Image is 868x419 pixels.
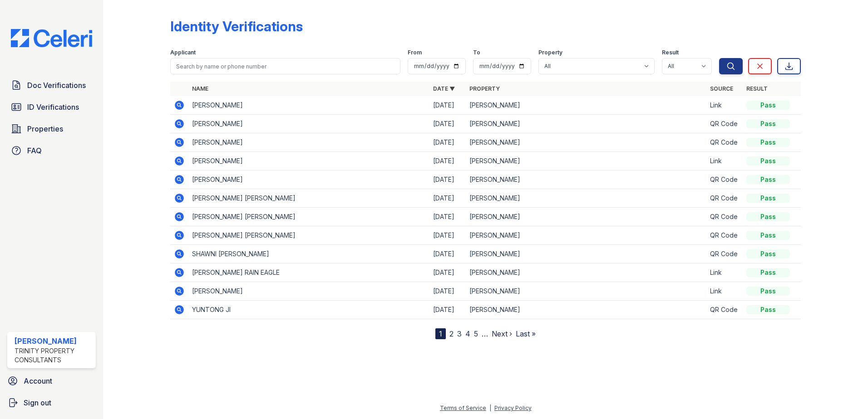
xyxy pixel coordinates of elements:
[746,101,790,110] div: Pass
[706,245,743,263] td: QR Code
[429,301,466,319] td: [DATE]
[466,208,707,226] td: [PERSON_NAME]
[494,404,532,411] a: Privacy Policy
[170,49,196,56] label: Applicant
[746,287,790,296] div: Pass
[429,96,466,115] td: [DATE]
[662,49,679,56] label: Result
[466,133,707,152] td: [PERSON_NAME]
[466,152,707,171] td: [PERSON_NAME]
[429,133,466,152] td: [DATE]
[7,120,96,138] a: Properties
[188,133,429,152] td: [PERSON_NAME]
[27,145,42,156] span: FAQ
[429,171,466,189] td: [DATE]
[27,80,86,91] span: Doc Verifications
[429,263,466,282] td: [DATE]
[435,328,446,339] div: 1
[482,328,488,339] span: …
[27,123,63,134] span: Properties
[474,329,478,338] a: 5
[746,194,790,203] div: Pass
[706,263,743,282] td: Link
[188,245,429,263] td: SHAWNI [PERSON_NAME]
[27,102,79,112] span: ID Verifications
[429,152,466,171] td: [DATE]
[192,85,208,92] a: Name
[706,282,743,301] td: Link
[706,171,743,189] td: QR Code
[746,212,790,221] div: Pass
[170,58,400,74] input: Search by name or phone number
[440,404,486,411] a: Terms of Service
[706,96,743,115] td: Link
[492,329,512,338] a: Next ›
[746,268,790,277] div: Pass
[188,208,429,226] td: [PERSON_NAME] [PERSON_NAME]
[706,301,743,319] td: QR Code
[466,301,707,319] td: [PERSON_NAME]
[746,156,790,166] div: Pass
[706,226,743,245] td: QR Code
[170,18,303,34] div: Identity Verifications
[466,282,707,301] td: [PERSON_NAME]
[433,85,455,92] a: Date ▼
[706,152,743,171] td: Link
[188,189,429,208] td: [PERSON_NAME] [PERSON_NAME]
[188,171,429,189] td: [PERSON_NAME]
[7,141,96,160] a: FAQ
[746,138,790,147] div: Pass
[24,397,51,408] span: Sign out
[706,208,743,226] td: QR Code
[429,115,466,133] td: [DATE]
[449,329,454,338] a: 2
[188,301,429,319] td: YUNTONG JI
[15,346,92,365] div: Trinity Property Consultants
[188,226,429,245] td: [PERSON_NAME] [PERSON_NAME]
[7,98,96,116] a: ID Verifications
[466,226,707,245] td: [PERSON_NAME]
[465,329,470,338] a: 4
[457,329,462,338] a: 3
[4,394,99,412] a: Sign out
[746,119,790,128] div: Pass
[469,85,500,92] a: Property
[706,115,743,133] td: QR Code
[188,152,429,171] td: [PERSON_NAME]
[706,189,743,208] td: QR Code
[746,175,790,184] div: Pass
[188,115,429,133] td: [PERSON_NAME]
[188,263,429,282] td: [PERSON_NAME] RAIN EAGLE
[15,336,92,346] div: [PERSON_NAME]
[466,245,707,263] td: [PERSON_NAME]
[466,115,707,133] td: [PERSON_NAME]
[429,208,466,226] td: [DATE]
[429,189,466,208] td: [DATE]
[429,245,466,263] td: [DATE]
[7,76,96,94] a: Doc Verifications
[466,96,707,115] td: [PERSON_NAME]
[538,49,562,56] label: Property
[746,231,790,240] div: Pass
[473,49,480,56] label: To
[746,305,790,314] div: Pass
[710,85,733,92] a: Source
[4,372,99,390] a: Account
[188,282,429,301] td: [PERSON_NAME]
[746,85,768,92] a: Result
[188,96,429,115] td: [PERSON_NAME]
[429,226,466,245] td: [DATE]
[466,189,707,208] td: [PERSON_NAME]
[429,282,466,301] td: [DATE]
[408,49,422,56] label: From
[466,171,707,189] td: [PERSON_NAME]
[466,263,707,282] td: [PERSON_NAME]
[516,329,536,338] a: Last »
[4,29,99,47] img: CE_Logo_Blue-a8612792a0a2168367f1c8372b55b34899dd931a85d93a1a3d3e32e68fde9ad4.png
[706,133,743,152] td: QR Code
[24,375,52,386] span: Account
[746,249,790,258] div: Pass
[489,404,491,411] div: |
